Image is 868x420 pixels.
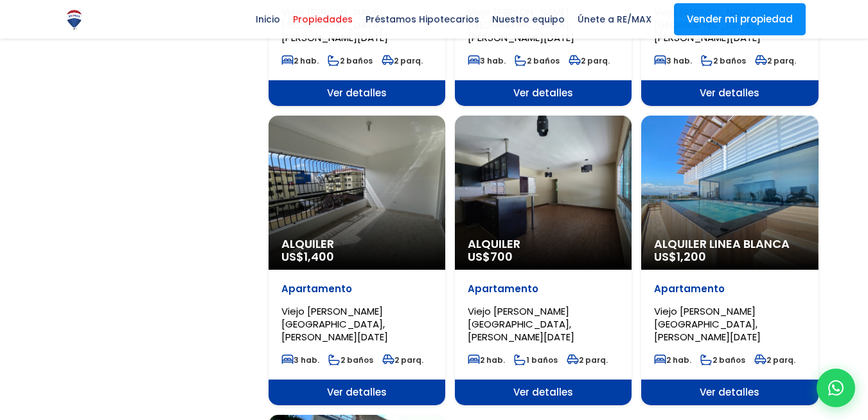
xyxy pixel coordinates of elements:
[269,80,445,106] span: Ver detalles
[754,354,795,365] span: 2 parq.
[641,80,818,106] span: Ver detalles
[455,116,632,405] a: Alquiler US$700 Apartamento Viejo [PERSON_NAME][GEOGRAPHIC_DATA], [PERSON_NAME][DATE] 2 hab. 1 ba...
[654,55,692,66] span: 3 hab.
[514,354,558,365] span: 1 baños
[677,249,706,265] span: 1,200
[468,238,619,250] span: Alquiler
[63,8,85,31] img: Logo de REMAX
[654,304,761,344] span: Viejo [PERSON_NAME][GEOGRAPHIC_DATA], [PERSON_NAME][DATE]
[654,249,706,265] span: US$
[654,354,691,365] span: 2 hab.
[755,55,796,66] span: 2 parq.
[641,380,818,405] span: Ver detalles
[281,249,334,265] span: US$
[468,283,619,295] p: Apartamento
[641,116,818,405] a: Alquiler Linea Blanca US$1,200 Apartamento Viejo [PERSON_NAME][GEOGRAPHIC_DATA], [PERSON_NAME][DA...
[281,55,319,66] span: 2 hab.
[468,249,513,265] span: US$
[328,55,373,66] span: 2 baños
[269,380,445,405] span: Ver detalles
[281,304,388,344] span: Viejo [PERSON_NAME][GEOGRAPHIC_DATA], [PERSON_NAME][DATE]
[455,380,632,405] span: Ver detalles
[468,55,506,66] span: 3 hab.
[281,283,432,295] p: Apartamento
[567,354,608,365] span: 2 parq.
[490,249,513,265] span: 700
[328,354,373,365] span: 2 baños
[571,10,658,29] span: Únete a RE/MAX
[281,354,319,365] span: 3 hab.
[304,249,334,265] span: 1,400
[249,10,287,29] span: Inicio
[700,354,745,365] span: 2 baños
[515,55,560,66] span: 2 baños
[281,238,432,250] span: Alquiler
[569,55,610,66] span: 2 parq.
[486,10,571,29] span: Nuestro equipo
[359,10,486,29] span: Préstamos Hipotecarios
[382,55,423,66] span: 2 parq.
[654,238,805,250] span: Alquiler Linea Blanca
[654,283,805,295] p: Apartamento
[468,304,574,344] span: Viejo [PERSON_NAME][GEOGRAPHIC_DATA], [PERSON_NAME][DATE]
[701,55,746,66] span: 2 baños
[468,354,505,365] span: 2 hab.
[455,80,632,106] span: Ver detalles
[287,10,359,29] span: Propiedades
[382,354,423,365] span: 2 parq.
[674,3,806,35] a: Vender mi propiedad
[269,116,445,405] a: Alquiler US$1,400 Apartamento Viejo [PERSON_NAME][GEOGRAPHIC_DATA], [PERSON_NAME][DATE] 3 hab. 2 ...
